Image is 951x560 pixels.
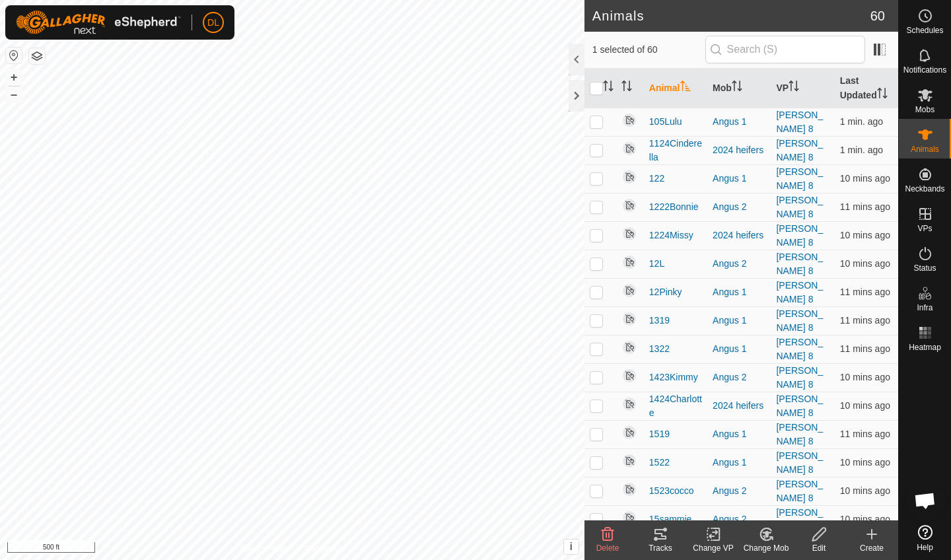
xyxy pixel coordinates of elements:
span: 24 Sep 2025 at 6:06 pm [840,258,890,269]
span: 24 Sep 2025 at 6:06 pm [840,173,890,184]
div: Angus 1 [713,285,765,299]
span: 24 Sep 2025 at 6:15 pm [840,145,883,155]
span: Animals [911,145,939,153]
th: Animal [644,69,707,108]
a: [PERSON_NAME] 8 [776,365,823,390]
p-sorticon: Activate to sort [621,83,632,93]
img: returning off [621,339,637,355]
span: VPs [917,225,932,232]
div: 2024 heifers [713,399,765,413]
a: [PERSON_NAME] 8 [776,422,823,446]
img: returning off [621,510,637,526]
div: Angus 2 [713,257,765,271]
th: Mob [707,69,771,108]
a: [PERSON_NAME] 8 [776,252,823,276]
img: returning off [621,453,637,469]
button: + [6,69,22,85]
div: Open chat [905,481,945,520]
span: 24 Sep 2025 at 6:05 pm [840,343,890,354]
span: 24 Sep 2025 at 6:06 pm [840,230,890,240]
div: Angus 1 [713,342,765,356]
span: 122 [649,172,664,186]
span: Notifications [903,66,946,74]
span: 24 Sep 2025 at 6:06 pm [840,457,890,468]
div: Angus 2 [713,484,765,498]
img: returning off [621,169,637,185]
span: Help [917,543,933,551]
div: Create [845,542,898,554]
span: Schedules [906,26,943,34]
img: returning off [621,481,637,497]
span: 1522 [649,456,670,470]
span: 24 Sep 2025 at 6:06 pm [840,372,890,382]
div: Angus 1 [713,314,765,328]
p-sorticon: Activate to sort [877,90,888,100]
div: Angus 1 [713,172,765,186]
button: Map Layers [29,48,45,64]
img: returning off [621,197,637,213]
span: 24 Sep 2025 at 6:06 pm [840,485,890,496]
span: 24 Sep 2025 at 6:05 pm [840,287,890,297]
span: Status [913,264,936,272]
a: Privacy Policy [240,543,289,555]
span: 1319 [649,314,670,328]
span: 1224Missy [649,228,693,242]
a: [PERSON_NAME] 8 [776,337,823,361]
span: 105Lulu [649,115,682,129]
span: 24 Sep 2025 at 6:06 pm [840,514,890,524]
div: 2024 heifers [713,228,765,242]
th: Last Updated [835,69,898,108]
span: 1124Cinderella [649,137,702,164]
div: Angus 2 [713,370,765,384]
span: 1519 [649,427,670,441]
p-sorticon: Activate to sort [680,83,691,93]
span: Heatmap [909,343,941,351]
a: [PERSON_NAME] 8 [776,110,823,134]
span: 24 Sep 2025 at 6:06 pm [840,400,890,411]
span: Delete [596,543,619,553]
span: Mobs [915,106,934,114]
div: Tracks [634,542,687,554]
a: [PERSON_NAME] 8 [776,507,823,532]
a: [PERSON_NAME] 8 [776,394,823,418]
button: – [6,87,22,102]
button: Reset Map [6,48,22,63]
img: returning off [621,396,637,412]
a: [PERSON_NAME] 8 [776,138,823,162]
img: returning off [621,311,637,327]
span: 60 [870,6,885,26]
span: Neckbands [905,185,944,193]
span: 1523cocco [649,484,694,498]
span: 24 Sep 2025 at 6:05 pm [840,201,890,212]
span: 24 Sep 2025 at 6:05 pm [840,429,890,439]
span: 12Pinky [649,285,682,299]
img: returning off [621,368,637,384]
img: returning off [621,226,637,242]
button: i [564,540,579,554]
p-sorticon: Activate to sort [732,83,742,93]
span: 1322 [649,342,670,356]
span: Infra [917,304,933,312]
a: [PERSON_NAME] 8 [776,479,823,503]
img: Gallagher Logo [16,11,181,34]
a: [PERSON_NAME] 8 [776,308,823,333]
input: Search (S) [705,36,865,63]
div: Edit [792,542,845,554]
div: Angus 2 [713,512,765,526]
img: returning off [621,254,637,270]
a: [PERSON_NAME] 8 [776,223,823,248]
p-sorticon: Activate to sort [789,83,799,93]
span: i [570,541,573,552]
span: 1 selected of 60 [592,43,705,57]
div: Angus 1 [713,456,765,470]
a: [PERSON_NAME] 8 [776,450,823,475]
img: returning off [621,112,637,128]
div: Angus 1 [713,115,765,129]
span: 1423Kimmy [649,370,698,384]
a: Contact Us [305,543,344,555]
p-sorticon: Activate to sort [603,83,614,93]
span: 12L [649,257,664,271]
img: returning off [621,283,637,298]
a: [PERSON_NAME] 8 [776,166,823,191]
h2: Animals [592,8,870,24]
